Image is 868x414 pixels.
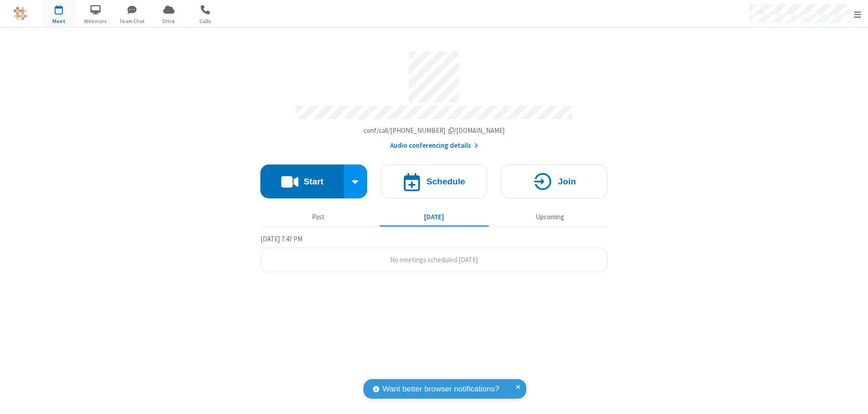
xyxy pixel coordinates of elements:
[363,126,505,135] span: Copy my meeting room link
[260,235,302,243] span: [DATE] 7:47 PM
[260,234,608,273] section: Today's Meetings
[845,390,861,408] iframe: Chat
[495,208,604,226] button: Upcoming
[380,208,489,226] button: [DATE]
[390,141,478,151] button: Audio conferencing details
[152,17,186,25] span: Drive
[558,177,576,186] h4: Join
[363,126,505,136] button: Copy my meeting room linkCopy my meeting room link
[381,165,487,198] button: Schedule
[264,208,373,226] button: Past
[382,383,499,395] span: Want better browser notifications?
[260,165,344,198] button: Start
[344,165,368,198] div: Start conference options
[115,17,149,25] span: Team Chat
[303,177,323,186] h4: Start
[189,17,222,25] span: Calls
[501,165,608,198] button: Join
[14,7,27,20] img: QA Selenium DO NOT DELETE OR CHANGE
[390,255,478,264] span: No meetings scheduled [DATE]
[426,177,465,186] h4: Schedule
[79,17,113,25] span: Webinars
[260,45,608,151] section: Account details
[42,17,76,25] span: Meet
